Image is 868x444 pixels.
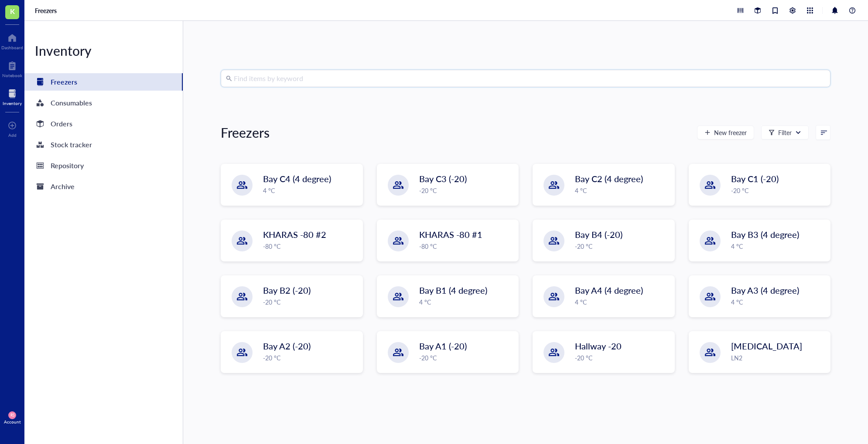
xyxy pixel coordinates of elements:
div: 4 °C [263,186,357,195]
a: Inventory [3,87,22,106]
span: [MEDICAL_DATA] [731,340,802,352]
div: Freezers [51,76,77,88]
span: Hallway -20 [575,340,622,352]
div: Inventory [3,101,22,106]
a: Repository [24,157,183,174]
span: Bay C3 (-20) [419,173,467,185]
div: 4 °C [731,297,825,307]
span: Bay A3 (4 degree) [731,284,799,296]
div: Archive [51,180,75,193]
div: Repository [51,159,84,172]
a: Freezers [35,7,58,14]
div: 4 °C [575,297,669,307]
div: Notebook [2,73,22,78]
div: 4 °C [731,241,825,251]
div: -80 °C [419,241,513,251]
div: -20 °C [263,353,357,363]
div: -20 °C [575,241,669,251]
a: Stock tracker [24,136,183,153]
span: Bay B4 (-20) [575,228,622,241]
div: -20 °C [419,353,513,363]
span: New freezer [714,129,747,136]
div: -80 °C [263,241,357,251]
a: Notebook [2,59,22,78]
div: LN2 [731,353,825,363]
div: Stock tracker [51,139,92,151]
span: RS [10,413,14,417]
a: Orders [24,115,183,132]
div: Freezers [221,124,270,141]
div: -20 °C [419,186,513,195]
div: Dashboard [1,45,23,50]
span: Bay C2 (4 degree) [575,173,643,185]
div: Filter [778,128,792,137]
a: Archive [24,178,183,195]
div: Inventory [24,42,183,59]
span: K [10,6,15,17]
span: Bay B1 (4 degree) [419,284,487,296]
div: -20 °C [731,186,825,195]
div: 4 °C [419,297,513,307]
span: Bay C4 (4 degree) [263,173,331,185]
span: KHARAS -80 #2 [263,228,326,241]
button: New freezer [697,125,754,139]
span: Bay B2 (-20) [263,284,311,296]
span: Bay A2 (-20) [263,340,311,352]
div: 4 °C [575,186,669,195]
span: Bay A4 (4 degree) [575,284,643,296]
span: Bay A1 (-20) [419,340,467,352]
a: Consumables [24,94,183,112]
div: Orders [51,118,72,130]
div: Consumables [51,97,92,109]
a: Dashboard [1,31,23,50]
div: -20 °C [263,297,357,307]
span: KHARAS -80 #1 [419,228,482,241]
div: Add [8,132,17,138]
span: Bay C1 (-20) [731,173,779,185]
div: -20 °C [575,353,669,363]
a: Freezers [24,73,183,91]
div: Account [4,419,21,424]
span: Bay B3 (4 degree) [731,228,799,241]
